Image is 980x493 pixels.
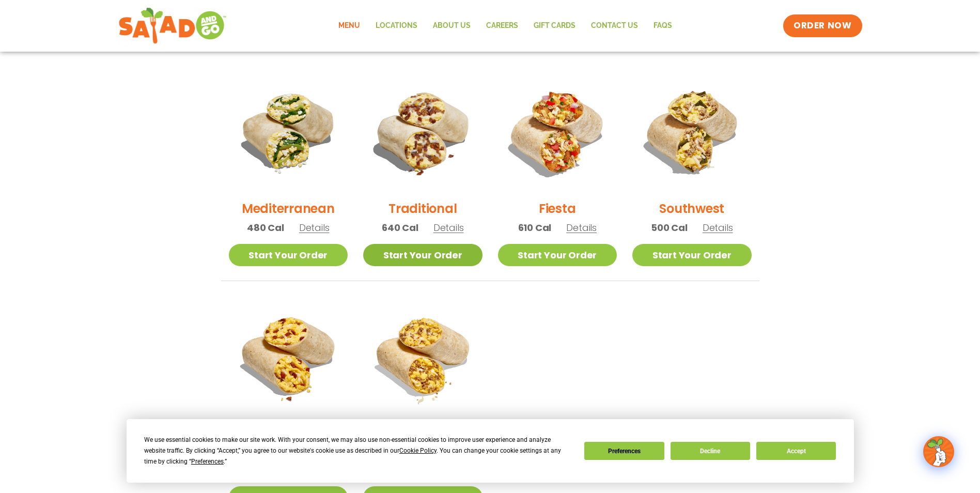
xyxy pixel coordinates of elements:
[659,199,724,218] h2: Southwest
[539,199,576,218] h2: Fiesta
[229,244,348,266] a: Start Your Order
[671,442,750,460] button: Decline
[703,221,733,234] span: Details
[242,199,335,218] h2: Mediterranean
[566,221,597,234] span: Details
[583,14,646,38] a: Contact Us
[498,72,617,192] img: Product photo for Fiesta
[756,442,836,460] button: Accept
[191,458,224,465] span: Preferences
[924,437,953,466] img: wpChatIcon
[368,14,425,38] a: Locations
[363,297,483,416] img: Product photo for Turkey Sausage, Egg & Cheese
[478,14,526,38] a: Careers
[399,447,437,454] span: Cookie Policy
[783,14,862,37] a: ORDER NOW
[382,221,418,235] span: 640 Cal
[794,20,851,32] span: ORDER NOW
[247,221,284,235] span: 480 Cal
[363,244,483,266] a: Start Your Order
[433,221,464,234] span: Details
[229,297,348,416] img: Product photo for Bacon, Egg & Cheese
[584,442,664,460] button: Preferences
[363,72,483,192] img: Product photo for Traditional
[299,221,330,234] span: Details
[526,14,583,38] a: GIFT CARDS
[651,221,688,235] span: 500 Cal
[118,5,227,47] img: new-SAG-logo-768×292
[144,435,572,467] div: We use essential cookies to make our site work. With your consent, we may also use non-essential ...
[632,72,752,192] img: Product photo for Southwest
[331,14,368,38] a: Menu
[425,14,478,38] a: About Us
[388,199,457,218] h2: Traditional
[229,72,348,192] img: Product photo for Mediterranean Breakfast Burrito
[632,244,752,266] a: Start Your Order
[518,221,552,235] span: 610 Cal
[331,14,680,38] nav: Menu
[127,419,854,483] div: Cookie Consent Prompt
[498,244,617,266] a: Start Your Order
[646,14,680,38] a: FAQs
